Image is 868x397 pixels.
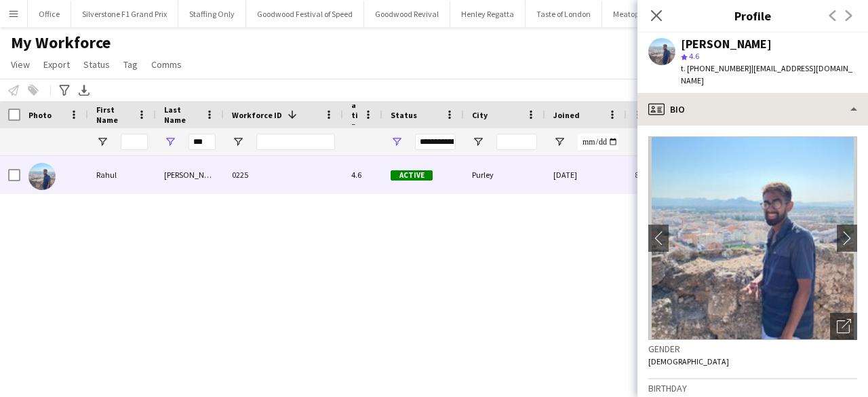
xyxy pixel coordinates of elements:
app-action-btn: Export XLSX [76,82,92,98]
a: Status [78,56,115,73]
span: Rating [351,90,358,140]
span: City [472,110,488,120]
div: [PERSON_NAME] [681,38,772,50]
button: Open Filter Menu [472,136,484,148]
app-action-btn: Advanced filters [56,82,73,98]
div: Purley [464,156,545,193]
a: View [5,56,35,73]
input: City Filter Input [496,134,537,150]
button: Goodwood Festival of Speed [246,1,364,27]
button: Open Filter Menu [164,136,176,148]
span: Last Name [164,105,199,125]
button: Taste of London [526,1,602,27]
div: Open photos pop-in [830,313,857,340]
span: Status [83,58,110,71]
img: Crew avatar or photo [648,136,857,340]
div: 0225 [224,156,343,193]
span: Active [391,170,433,181]
span: t. [PHONE_NUMBER] [681,63,751,73]
h3: Profile [637,7,868,24]
a: Tag [118,56,143,73]
button: Henley Regatta [450,1,526,27]
a: Comms [146,56,187,73]
span: Workforce ID [232,110,282,120]
button: Staffing Only [178,1,246,27]
div: [PERSON_NAME] [156,156,224,193]
span: Tag [123,58,138,71]
span: First Name [96,105,132,125]
button: Meatopia [602,1,657,27]
h3: Birthday [648,382,857,394]
span: View [11,58,30,71]
span: Status [391,110,417,120]
span: Joined [553,110,580,120]
button: Office [28,1,71,27]
button: Goodwood Revival [364,1,450,27]
span: | [EMAIL_ADDRESS][DOMAIN_NAME] [681,63,852,86]
div: 8 days [627,156,652,193]
a: Export [38,56,75,73]
button: Open Filter Menu [553,136,566,148]
input: Joined Filter Input [578,134,618,150]
span: 4.6 [689,51,699,61]
div: Bio [637,93,868,126]
span: My Workforce [11,33,111,53]
button: Open Filter Menu [96,136,108,148]
input: First Name Filter Input [121,134,148,150]
div: [DATE] [545,156,627,193]
span: [DEMOGRAPHIC_DATA] [648,356,729,366]
span: Photo [28,110,52,120]
button: Silverstone F1 Grand Prix [71,1,178,27]
span: Comms [151,58,182,71]
h3: Gender [648,343,857,355]
div: Rahul [88,156,156,193]
input: Last Name Filter Input [189,134,216,150]
input: Workforce ID Filter Input [256,134,335,150]
span: Export [43,58,70,71]
button: Open Filter Menu [232,136,244,148]
img: Rahul Gudka [28,163,56,190]
button: Open Filter Menu [391,136,403,148]
div: 4.6 [343,156,382,193]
